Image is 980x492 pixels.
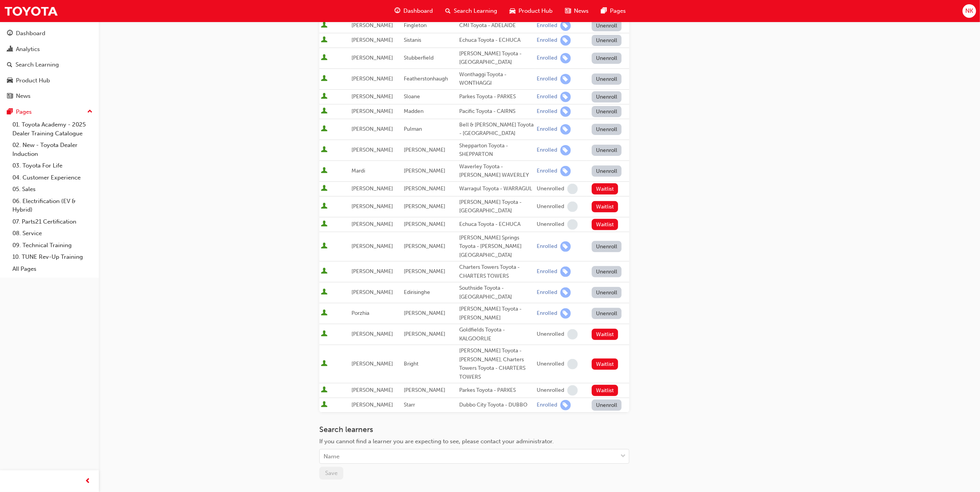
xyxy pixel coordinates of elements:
div: Enrolled [537,147,557,154]
span: Sistanis [404,37,421,43]
span: User is active [321,330,327,338]
span: search-icon [7,62,12,68]
span: [PERSON_NAME] [404,268,445,275]
a: guage-iconDashboard [388,3,439,19]
button: Waitlist [592,359,618,370]
div: Pages [16,108,32,116]
a: Dashboard [3,26,96,41]
button: Unenroll [592,35,622,46]
div: Echuca Toyota - ECHUCA [459,36,534,45]
div: Enrolled [537,243,557,250]
span: News [574,7,589,15]
button: Unenroll [592,73,622,85]
span: [PERSON_NAME] [404,310,445,316]
span: User is active [321,108,327,115]
a: 01. Toyota Academy - 2025 Dealer Training Catalogue [9,119,96,139]
button: Waitlist [592,219,618,230]
span: learningRecordVerb_NONE-icon [567,329,578,340]
span: [PERSON_NAME] [352,387,393,393]
div: Echuca Toyota - ECHUCA [459,220,534,229]
a: news-iconNews [559,3,595,19]
div: Enrolled [537,55,557,62]
span: [PERSON_NAME] [352,55,393,61]
span: pages-icon [601,6,607,16]
span: [PERSON_NAME] [404,221,445,227]
a: 05. Sales [9,183,96,195]
button: Unenroll [592,400,622,411]
button: Save [319,467,343,480]
span: prev-icon [85,477,91,486]
span: learningRecordVerb_ENROLL-icon [560,53,571,63]
span: [PERSON_NAME] [352,93,393,100]
span: Fingleton [404,22,427,29]
div: Enrolled [537,167,557,175]
a: 02. New - Toyota Dealer Induction [9,139,96,160]
div: Enrolled [537,75,557,83]
span: [PERSON_NAME] [352,108,393,114]
div: Waverley Toyota - [PERSON_NAME] WAVERLEY [459,162,534,180]
div: Charters Towers Toyota - CHARTERS TOWERS [459,263,534,280]
span: [PERSON_NAME] [404,203,445,210]
div: Southside Toyota - [GEOGRAPHIC_DATA] [459,284,534,301]
span: guage-icon [7,30,13,37]
span: [PERSON_NAME] [352,289,393,296]
div: CMI Toyota - ADELAIDE [459,21,534,30]
span: Pages [610,7,626,15]
span: [PERSON_NAME] [352,203,393,210]
button: NK [963,4,976,18]
span: Dashboard [403,7,433,15]
span: User is active [321,167,327,175]
span: [PERSON_NAME] [352,22,393,29]
div: Enrolled [537,108,557,115]
div: Pacific Toyota - CAIRNS [459,107,534,116]
span: news-icon [565,6,571,16]
a: Trak [4,2,58,20]
button: Unenroll [592,287,622,298]
div: Unenrolled [537,387,564,394]
button: Unenroll [592,91,622,102]
a: Analytics [3,42,96,56]
span: [PERSON_NAME] [352,331,393,337]
button: Unenroll [592,106,622,117]
a: car-iconProduct Hub [503,3,559,19]
span: [PERSON_NAME] [352,243,393,249]
span: Pulman [404,126,422,132]
span: User is active [321,401,327,409]
div: [PERSON_NAME] Toyota - [PERSON_NAME] [459,305,534,322]
span: Save [325,470,338,477]
span: [PERSON_NAME] [352,147,393,153]
div: Enrolled [537,289,557,296]
div: Unenrolled [537,185,564,193]
span: Edirisinghe [404,289,430,296]
div: [PERSON_NAME] Toyota - [GEOGRAPHIC_DATA] [459,198,534,215]
span: learningRecordVerb_ENROLL-icon [560,124,571,135]
span: Bright [404,360,419,367]
div: [PERSON_NAME] Springs Toyota - [PERSON_NAME][GEOGRAPHIC_DATA] [459,234,534,260]
div: Search Learning [16,60,59,69]
button: Unenroll [592,308,622,319]
div: Unenrolled [537,221,564,228]
span: User is active [321,203,327,210]
div: Enrolled [537,22,557,29]
div: Warragul Toyota - WARRAGUL [459,184,534,193]
a: 04. Customer Experience [9,172,96,184]
div: News [16,92,31,101]
span: [PERSON_NAME] [352,126,393,132]
span: learningRecordVerb_ENROLL-icon [560,20,571,31]
span: learningRecordVerb_ENROLL-icon [560,166,571,176]
span: learningRecordVerb_ENROLL-icon [560,287,571,298]
a: 08. Service [9,227,96,239]
span: [PERSON_NAME] [404,331,445,337]
div: [PERSON_NAME] Toyota - [GEOGRAPHIC_DATA] [459,50,534,67]
div: Enrolled [537,126,557,133]
a: Product Hub [3,73,96,88]
a: 07. Parts21 Certification [9,216,96,228]
button: Unenroll [592,53,622,64]
div: Enrolled [537,37,557,44]
span: Porzhia [352,310,370,316]
span: learningRecordVerb_ENROLL-icon [560,106,571,117]
button: Unenroll [592,266,622,277]
span: User is active [321,75,327,83]
span: [PERSON_NAME] [404,167,445,174]
span: learningRecordVerb_ENROLL-icon [560,35,571,46]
